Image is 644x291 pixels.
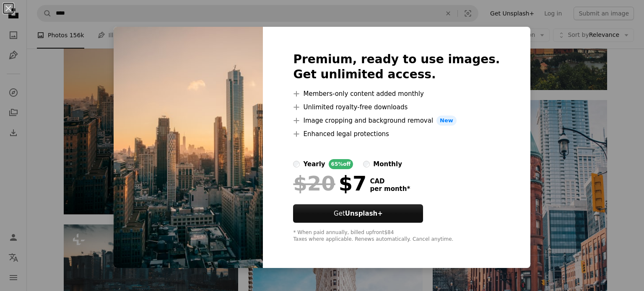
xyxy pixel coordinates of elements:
span: CAD [370,178,410,185]
button: GetUnsplash+ [293,204,423,223]
span: $20 [293,173,335,194]
li: Enhanced legal protections [293,129,500,139]
span: per month * [370,185,410,193]
div: $7 [293,173,366,194]
li: Image cropping and background removal [293,116,500,126]
input: yearly65%off [293,161,300,167]
li: Members-only content added monthly [293,89,500,99]
img: premium_photo-1674309438579-587b58d8486e [114,27,263,268]
div: 65% off [329,159,353,169]
strong: Unsplash+ [345,210,383,217]
div: * When paid annually, billed upfront $84 Taxes where applicable. Renews automatically. Cancel any... [293,229,500,243]
div: monthly [373,159,402,169]
span: New [436,116,457,126]
li: Unlimited royalty-free downloads [293,102,500,112]
input: monthly [363,161,370,167]
div: yearly [303,159,325,169]
h2: Premium, ready to use images. Get unlimited access. [293,52,500,82]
